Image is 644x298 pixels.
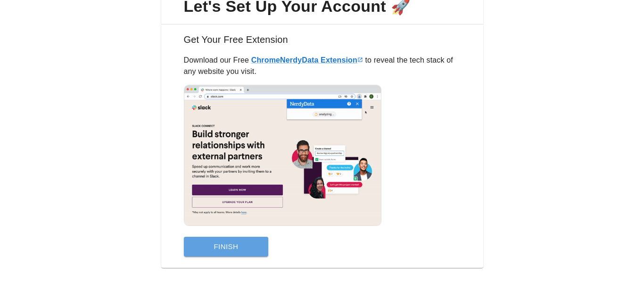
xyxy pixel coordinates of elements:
[597,231,633,267] iframe: Drift Widget Chat Controller
[184,237,269,257] button: Finish
[184,55,461,77] p: Download our Free to reveal the tech stack of any website you visit.
[169,32,476,55] h6: Get Your Free Extension
[251,56,363,64] a: ChromeNerdyData Extension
